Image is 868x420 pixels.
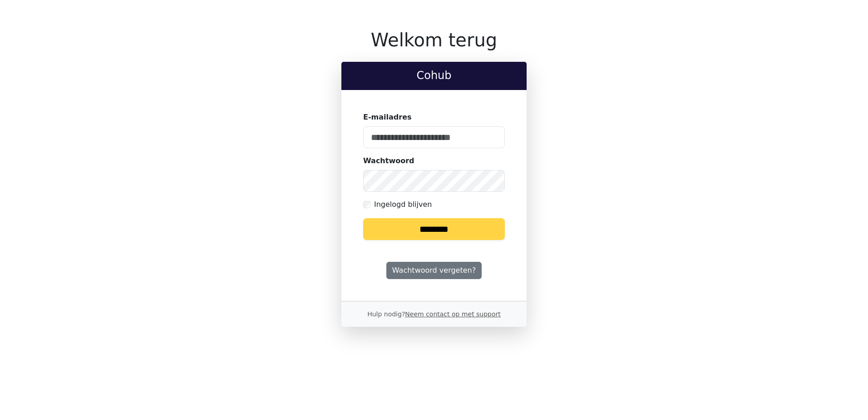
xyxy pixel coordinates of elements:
h2: Cohub [349,69,519,82]
a: Neem contact op met support [405,310,500,318]
a: Wachtwoord vergeten? [386,262,482,279]
label: E-mailadres [363,112,412,123]
label: Ingelogd blijven [374,199,432,210]
small: Hulp nodig? [367,310,501,318]
h1: Welkom terug [341,29,527,51]
label: Wachtwoord [363,155,414,166]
